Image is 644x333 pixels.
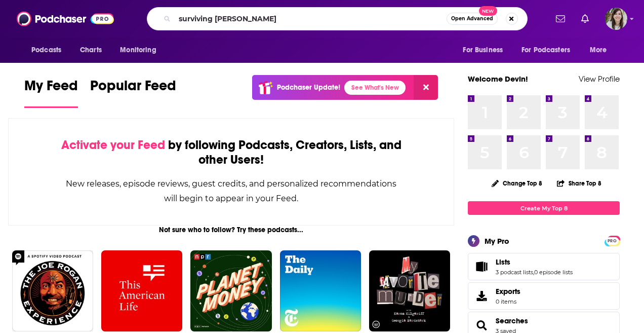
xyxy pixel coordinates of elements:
[468,253,620,280] span: Lists
[486,177,548,190] button: Change Top 8
[277,83,340,92] p: Podchaser Update!
[496,287,520,296] span: Exports
[73,41,108,60] a: Charts
[447,13,498,25] button: Open AdvancedNew
[515,41,585,60] button: open menu
[59,138,403,167] div: by following Podcasts, Creators, Lists, and other Users!
[556,173,602,193] button: Share Top 8
[59,176,403,206] div: New releases, episode reviews, guest credits, and personalized recommendations will begin to appe...
[24,77,78,108] a: My Feed
[17,9,114,28] img: Podchaser - Follow, Share and Rate Podcasts
[369,250,450,331] img: My Favorite Murder with Karen Kilgariff and Georgia Hardstark
[496,257,510,267] span: Lists
[605,8,627,30] button: Show profile menu
[90,77,176,100] span: Popular Feed
[451,16,493,21] span: Open Advanced
[24,77,78,100] span: My Feed
[147,7,528,30] div: Search podcasts, credits, & more...
[606,237,618,245] span: PRO
[344,81,406,95] a: See What's New
[468,282,620,310] a: Exports
[496,269,533,276] a: 3 podcast lists
[471,289,492,303] span: Exports
[485,236,509,246] div: My Pro
[606,237,618,244] a: PRO
[496,298,520,305] span: 0 items
[521,43,570,57] span: For Podcasters
[190,250,271,331] img: Planet Money
[605,8,627,30] img: User Profile
[24,41,74,60] button: open menu
[101,250,182,331] img: This American Life
[534,269,573,276] a: 0 episode lists
[456,41,515,60] button: open menu
[61,137,165,153] span: Activate your Feed
[31,43,61,57] span: Podcasts
[533,269,534,276] span: ,
[496,257,573,267] a: Lists
[552,10,569,27] a: Show notifications dropdown
[175,11,447,27] input: Search podcasts, credits, & more...
[583,41,620,60] button: open menu
[579,74,620,84] a: View Profile
[463,43,503,57] span: For Business
[8,226,454,234] div: Not sure who to follow? Try these podcasts...
[605,8,627,30] span: Logged in as devinandrade
[577,10,593,27] a: Show notifications dropdown
[471,260,492,274] a: Lists
[120,43,156,57] span: Monitoring
[468,201,620,215] a: Create My Top 8
[90,77,176,108] a: Popular Feed
[496,316,528,325] a: Searches
[468,74,528,84] a: Welcome Devin!
[280,250,361,331] img: The Daily
[12,250,93,331] img: The Joe Rogan Experience
[590,43,607,57] span: More
[479,6,497,16] span: New
[113,41,169,60] button: open menu
[471,318,492,332] a: Searches
[80,43,102,57] span: Charts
